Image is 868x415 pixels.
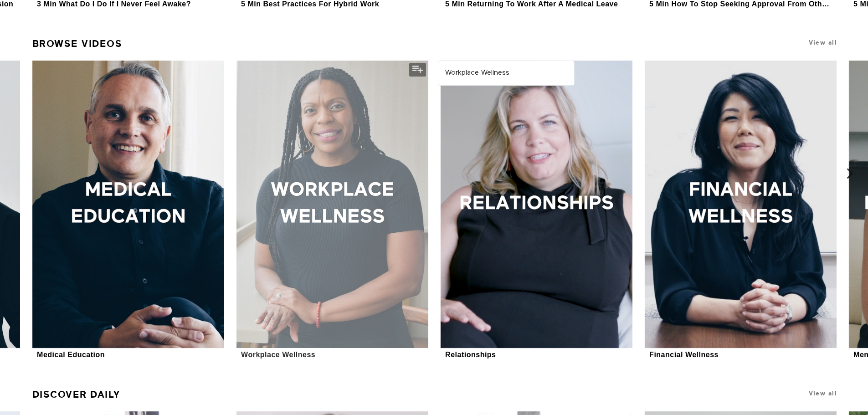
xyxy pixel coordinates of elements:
div: Workplace Wellness [241,350,315,359]
div: Financial Wellness [649,350,719,359]
div: Relationships [445,350,496,359]
a: Workplace WellnessWorkplace Wellness [236,61,428,361]
div: Medical Education [37,350,105,359]
a: Discover Daily [32,385,120,404]
button: Add to my list [409,63,426,77]
a: View all [809,390,837,397]
a: View all [809,39,837,46]
strong: Workplace Wellness [445,69,509,77]
a: Browse Videos [32,34,123,53]
a: Financial WellnessFinancial Wellness [645,61,837,361]
a: Medical EducationMedical Education [32,61,224,361]
a: RelationshipsRelationships [441,61,632,361]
